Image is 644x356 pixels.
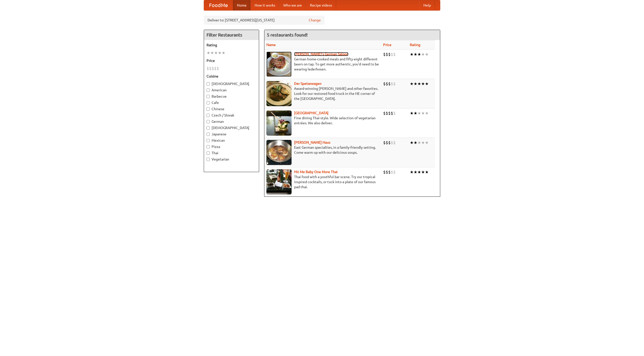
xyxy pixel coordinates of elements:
li: ★ [410,81,414,87]
label: Chinese [207,106,256,111]
li: ★ [414,169,417,175]
a: Recipe videos [306,0,336,10]
a: Change [309,18,321,23]
li: $ [393,81,396,87]
li: $ [214,66,217,71]
li: $ [391,110,393,116]
li: $ [383,52,386,57]
a: Help [419,0,435,10]
li: ★ [410,169,414,175]
input: Czech / Slovak [207,114,210,117]
li: $ [383,169,386,175]
img: esthers.jpg [266,52,292,77]
li: $ [217,66,219,71]
label: German [207,119,256,124]
h5: Cuisine [207,74,256,79]
a: [GEOGRAPHIC_DATA] [294,111,329,115]
li: ★ [417,81,421,87]
li: $ [388,52,391,57]
a: Who we are [279,0,306,10]
li: $ [393,110,396,116]
input: Barbecue [207,95,210,98]
li: ★ [410,140,414,145]
a: Rating [410,43,420,47]
input: [DEMOGRAPHIC_DATA] [207,82,210,86]
li: $ [386,169,388,175]
li: $ [212,66,214,71]
li: $ [209,66,212,71]
li: $ [386,81,388,87]
input: Pizza [207,145,210,148]
ng-pluralize: 5 restaurants found! [267,32,308,37]
a: Der Speisewagen [294,82,321,86]
li: ★ [207,50,210,56]
input: American [207,89,210,92]
label: Thai [207,150,256,155]
li: $ [388,81,391,87]
li: ★ [214,50,218,56]
li: ★ [421,52,425,57]
li: ★ [410,110,414,116]
input: [DEMOGRAPHIC_DATA] [207,126,210,130]
li: ★ [425,169,429,175]
a: [PERSON_NAME] Haus [294,140,330,144]
li: $ [393,52,396,57]
h4: Filter Restaurants [204,30,259,40]
label: [DEMOGRAPHIC_DATA] [207,81,256,86]
li: $ [388,169,391,175]
li: ★ [425,52,429,57]
li: ★ [414,110,417,116]
li: ★ [417,110,421,116]
img: babythai.jpg [266,169,292,194]
a: How it works [251,0,279,10]
li: $ [393,169,396,175]
li: $ [383,110,386,116]
input: German [207,120,210,123]
li: $ [388,110,391,116]
li: ★ [421,81,425,87]
li: $ [388,140,391,145]
li: ★ [414,81,417,87]
input: Thai [207,151,210,155]
li: $ [386,110,388,116]
label: Czech / Slovak [207,113,256,118]
li: $ [383,81,386,87]
p: German home-cooked meals and fifty-eight different beers on tap. To get more authentic, you'd nee... [266,57,379,72]
li: $ [393,140,396,145]
p: Award-winning [PERSON_NAME] and other favorites. Look for our restored food truck in the NE corne... [266,86,379,101]
li: ★ [222,50,225,56]
a: Home [233,0,251,10]
li: ★ [425,110,429,116]
a: Hit Me Baby One More Thai [294,170,338,174]
li: ★ [414,140,417,145]
li: ★ [425,140,429,145]
li: ★ [421,169,425,175]
input: Vegetarian [207,158,210,161]
li: $ [386,52,388,57]
h5: Price [207,58,256,63]
label: [DEMOGRAPHIC_DATA] [207,125,256,130]
li: $ [391,81,393,87]
li: $ [391,52,393,57]
a: [PERSON_NAME]'s German Saloon [294,52,348,56]
li: $ [391,140,393,145]
a: Name [266,43,276,47]
div: Deliver to: [STREET_ADDRESS][US_STATE] [204,16,325,25]
img: satay.jpg [266,110,292,136]
label: Mexican [207,138,256,143]
li: $ [207,66,209,71]
li: ★ [417,52,421,57]
label: Barbecue [207,94,256,99]
label: American [207,88,256,93]
img: kohlhaus.jpg [266,140,292,165]
li: ★ [210,50,214,56]
p: East German specialties, in a family-friendly setting. Come warm up with our delicious soups. [266,145,379,155]
li: ★ [218,50,222,56]
li: ★ [421,110,425,116]
label: Vegetarian [207,157,256,162]
input: Mexican [207,139,210,142]
input: Chinese [207,107,210,111]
